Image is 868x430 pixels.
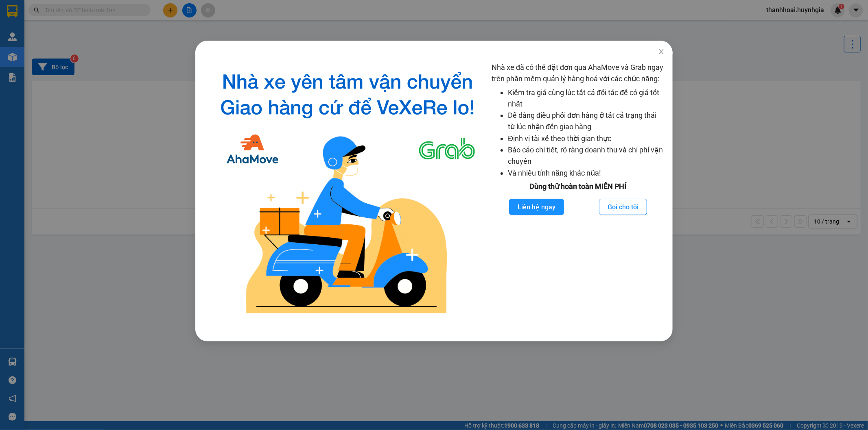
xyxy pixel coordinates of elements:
img: logo [210,62,485,321]
li: Kiểm tra giá cùng lúc tất cả đối tác để có giá tốt nhất [508,87,665,110]
li: Báo cáo chi tiết, rõ ràng doanh thu và chi phí vận chuyển [508,144,665,167]
div: Nhà xe đã có thể đặt đơn qua AhaMove và Grab ngay trên phần mềm quản lý hàng hoá với các chức năng: [492,62,665,321]
button: Gọi cho tôi [599,199,647,215]
div: Dùng thử hoàn toàn MIỄN PHÍ [492,181,665,192]
li: Dễ dàng điều phối đơn hàng ở tất cả trạng thái từ lúc nhận đến giao hàng [508,110,665,133]
button: Liên hệ ngay [509,199,564,215]
span: Liên hệ ngay [518,202,555,212]
li: Định vị tài xế theo thời gian thực [508,133,665,144]
span: close [658,48,665,55]
span: Gọi cho tôi [608,202,638,212]
button: Close [650,41,673,63]
li: Và nhiều tính năng khác nữa! [508,167,665,179]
